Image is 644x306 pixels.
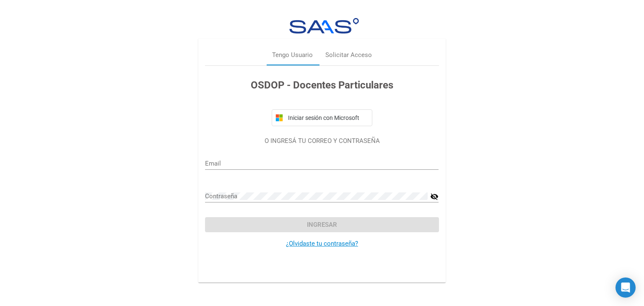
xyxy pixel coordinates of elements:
[272,109,372,126] button: Iniciar sesión con Microsoft
[205,136,439,146] p: O INGRESÁ TU CORREO Y CONTRASEÑA
[325,51,372,60] div: Solicitar Acceso
[430,192,439,202] mat-icon: visibility_off
[286,114,369,121] span: Iniciar sesión con Microsoft
[286,240,358,247] a: ¿Olvidaste tu contraseña?
[205,217,439,232] button: Ingresar
[272,51,313,60] div: Tengo Usuario
[307,221,337,228] span: Ingresar
[615,277,636,298] div: Open Intercom Messenger
[205,78,439,93] h3: OSDOP - Docentes Particulares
